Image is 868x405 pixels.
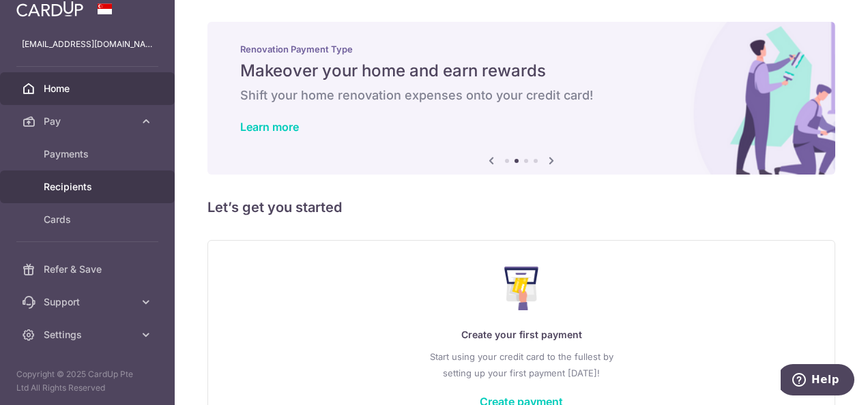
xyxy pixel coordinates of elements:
span: Cards [44,213,134,226]
h5: Let’s get you started [207,196,835,218]
span: Pay [44,115,134,128]
img: CardUp [16,1,83,17]
h5: Makeover your home and earn rewards [240,60,802,82]
h6: Shift your home renovation expenses onto your credit card! [240,87,802,104]
p: Start using your credit card to the fullest by setting up your first payment [DATE]! [235,348,807,381]
span: Settings [44,328,134,342]
p: Renovation Payment Type [240,44,802,55]
span: Payments [44,147,134,161]
img: Renovation banner [207,22,835,175]
span: Recipients [44,180,134,194]
span: Support [44,295,134,309]
img: Make Payment [504,267,539,310]
span: Refer & Save [44,262,134,276]
a: Learn more [240,120,299,134]
span: Home [44,82,134,95]
p: [EMAIL_ADDRESS][DOMAIN_NAME] [22,37,153,51]
p: Create your first payment [235,327,807,343]
iframe: Opens a widget where you can find more information [781,364,854,398]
